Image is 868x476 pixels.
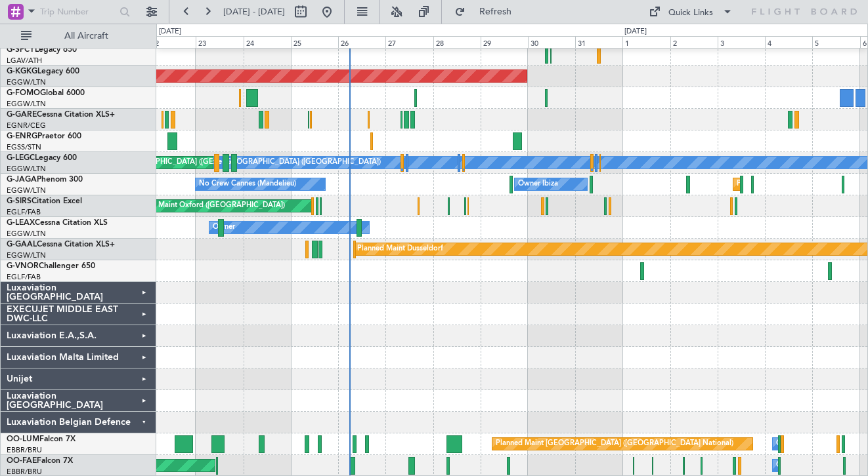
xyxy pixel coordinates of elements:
[7,262,39,270] span: G-VNOR
[7,89,40,97] span: G-FOMO
[670,36,718,48] div: 2
[7,132,37,140] span: G-ENRG
[120,196,285,216] div: Unplanned Maint Oxford ([GEOGRAPHIC_DATA])
[196,36,243,48] div: 23
[765,36,812,48] div: 4
[7,46,77,54] a: G-SPCYLegacy 650
[622,36,670,48] div: 1
[14,26,142,47] button: All Aircraft
[7,272,41,282] a: EGLF/FAB
[448,1,527,22] button: Refresh
[7,250,46,260] a: EGGW/LTN
[7,111,37,119] span: G-GARE
[718,36,765,48] div: 3
[776,434,865,454] div: Owner Melsbroek Air Base
[385,36,433,48] div: 27
[7,435,76,443] a: OO-LUMFalcon 7X
[7,56,42,66] a: LGAV/ATH
[7,186,46,195] a: EGGW/LTN
[148,36,196,48] div: 22
[223,6,285,18] span: [DATE] - [DATE]
[7,262,95,270] a: G-VNORChallenger 650
[624,26,647,37] div: [DATE]
[167,153,381,172] div: A/C Unavailable [GEOGRAPHIC_DATA] ([GEOGRAPHIC_DATA])
[575,36,622,48] div: 31
[518,174,558,194] div: Owner Ibiza
[291,36,338,48] div: 25
[7,154,77,162] a: G-LEGCLegacy 600
[642,1,739,22] button: Quick Links
[7,457,37,465] span: OO-FAE
[7,111,115,119] a: G-GARECessna Citation XLS+
[7,77,46,87] a: EGGW/LTN
[213,218,235,237] div: Owner
[34,31,139,41] span: All Aircraft
[357,239,443,259] div: Planned Maint Dusseldorf
[496,434,733,454] div: Planned Maint [GEOGRAPHIC_DATA] ([GEOGRAPHIC_DATA] National)
[7,68,79,75] a: G-KGKGLegacy 600
[7,457,73,465] a: OO-FAEFalcon 7X
[7,219,108,227] a: G-LEAXCessna Citation XLS
[159,26,181,37] div: [DATE]
[244,36,291,48] div: 24
[199,174,296,194] div: No Crew Cannes (Mandelieu)
[7,207,41,217] a: EGLF/FAB
[7,176,37,184] span: G-JAGA
[7,197,32,205] span: G-SIRS
[7,89,85,97] a: G-FOMOGlobal 6000
[433,36,481,48] div: 28
[812,36,859,48] div: 5
[481,36,528,48] div: 29
[7,132,81,140] a: G-ENRGPraetor 600
[776,456,865,475] div: Owner Melsbroek Air Base
[7,121,46,130] a: EGNR/CEG
[40,2,116,22] input: Trip Number
[338,36,385,48] div: 26
[7,445,42,455] a: EBBR/BRU
[468,7,523,16] span: Refresh
[7,219,35,227] span: G-LEAX
[7,164,46,174] a: EGGW/LTN
[7,176,83,184] a: G-JAGAPhenom 300
[7,241,37,248] span: G-GAAL
[7,142,41,152] a: EGSS/STN
[528,36,575,48] div: 30
[7,46,35,54] span: G-SPCY
[7,154,35,162] span: G-LEGC
[7,197,82,205] a: G-SIRSCitation Excel
[72,153,278,172] div: Planned Maint [GEOGRAPHIC_DATA] ([GEOGRAPHIC_DATA])
[7,229,46,239] a: EGGW/LTN
[7,241,115,248] a: G-GAALCessna Citation XLS+
[7,435,39,443] span: OO-LUM
[668,7,713,20] div: Quick Links
[7,68,37,75] span: G-KGKG
[7,99,46,109] a: EGGW/LTN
